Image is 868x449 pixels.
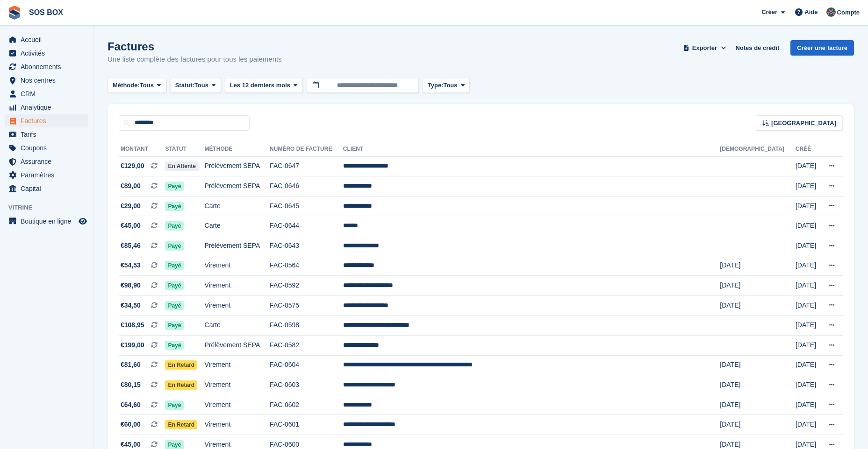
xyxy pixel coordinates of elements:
[21,60,77,73] span: Abonnements
[77,216,88,227] a: Boutique d'aperçu
[796,216,820,236] td: [DATE]
[165,341,184,350] span: Payé
[5,101,88,114] a: menu
[270,375,343,395] td: FAC-0603
[720,256,796,276] td: [DATE]
[796,176,820,196] td: [DATE]
[826,7,836,17] img: ALEXANDRE SOUBIRA
[121,320,144,330] span: €108,95
[270,156,343,176] td: FAC-0647
[165,281,184,290] span: Payé
[796,276,820,296] td: [DATE]
[796,355,820,375] td: [DATE]
[21,33,77,46] span: Accueil
[205,176,270,196] td: Prélèvement SEPA
[108,54,282,65] p: Une liste complète des factures pour tous les paiements
[165,142,204,157] th: Statut
[720,295,796,316] td: [DATE]
[121,201,141,211] span: €29,00
[194,81,208,90] span: Tous
[21,74,77,87] span: Nos centres
[720,142,796,157] th: [DEMOGRAPHIC_DATA]
[165,321,184,330] span: Payé
[21,168,77,182] span: Paramètres
[121,161,144,171] span: €129,00
[732,40,783,56] a: Notes de crédit
[720,415,796,435] td: [DATE]
[270,176,343,196] td: FAC-0646
[108,40,282,53] h1: Factures
[796,375,820,395] td: [DATE]
[720,276,796,296] td: [DATE]
[121,281,141,290] span: €98,90
[205,256,270,276] td: Virement
[119,142,165,157] th: Montant
[720,355,796,375] td: [DATE]
[720,375,796,395] td: [DATE]
[205,142,270,157] th: Méthode
[796,395,820,415] td: [DATE]
[270,395,343,415] td: FAC-0602
[796,142,820,157] th: Créé
[270,142,343,157] th: Numéro de facture
[205,415,270,435] td: Virement
[113,81,140,90] span: Méthode:
[270,295,343,316] td: FAC-0575
[804,7,818,17] span: Aide
[270,216,343,236] td: FAC-0644
[170,78,221,93] button: Statut: Tous
[796,295,820,316] td: [DATE]
[8,203,93,212] span: Vitrine
[21,114,77,127] span: Factures
[121,360,141,370] span: €81,60
[443,81,457,90] span: Tous
[165,400,184,410] span: Payé
[5,168,88,182] a: menu
[121,181,141,191] span: €89,00
[21,141,77,154] span: Coupons
[121,400,141,410] span: €64,60
[21,182,77,195] span: Capital
[205,336,270,356] td: Prélèvement SEPA
[205,196,270,216] td: Carte
[165,420,197,429] span: En retard
[5,87,88,100] a: menu
[205,216,270,236] td: Carte
[761,7,777,17] span: Créer
[205,395,270,415] td: Virement
[21,47,77,60] span: Activités
[270,236,343,256] td: FAC-0643
[5,114,88,127] a: menu
[5,141,88,154] a: menu
[270,415,343,435] td: FAC-0601
[270,276,343,296] td: FAC-0592
[21,215,77,228] span: Boutique en ligne
[121,221,141,231] span: €45,00
[796,236,820,256] td: [DATE]
[423,78,470,93] button: Type: Tous
[108,78,166,93] button: Méthode: Tous
[140,81,154,90] span: Tous
[21,128,77,141] span: Tarifs
[165,182,184,191] span: Payé
[165,360,197,370] span: En retard
[21,155,77,168] span: Assurance
[270,355,343,375] td: FAC-0604
[790,40,854,56] a: Créer une facture
[205,316,270,336] td: Carte
[175,81,194,90] span: Statut:
[205,156,270,176] td: Prélèvement SEPA
[692,43,717,53] span: Exporter
[5,182,88,195] a: menu
[837,8,860,17] span: Compte
[165,161,199,171] span: En attente
[796,316,820,336] td: [DATE]
[205,276,270,296] td: Virement
[205,355,270,375] td: Virement
[270,196,343,216] td: FAC-0645
[270,256,343,276] td: FAC-0564
[121,301,141,310] span: €34,50
[205,236,270,256] td: Prélèvement SEPA
[165,380,197,390] span: En retard
[205,375,270,395] td: Virement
